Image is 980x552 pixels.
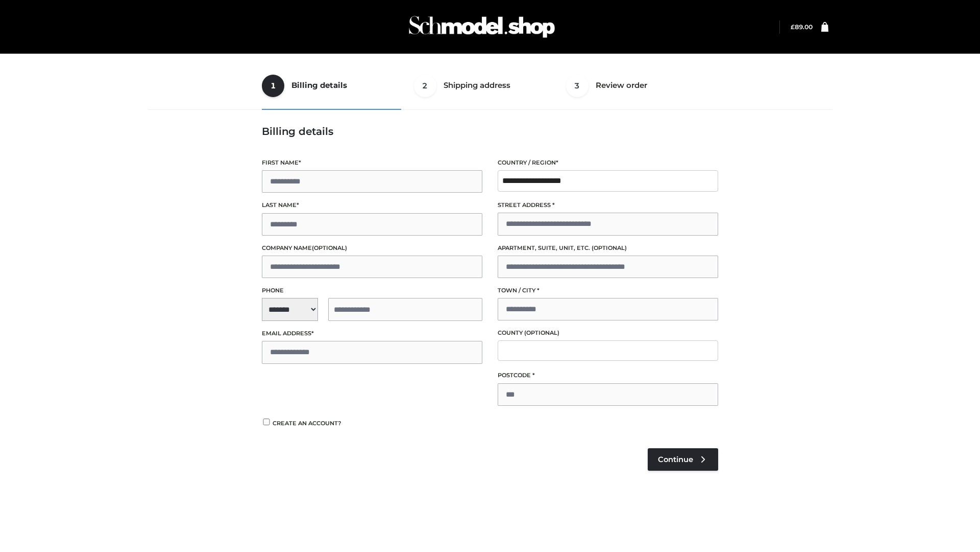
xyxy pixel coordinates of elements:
[262,419,271,425] input: Create an account?
[262,329,482,338] label: Email address
[648,448,718,471] a: Continue
[791,23,813,31] bdi: 89.00
[498,158,718,168] label: Country / Region
[262,243,482,253] label: Company name
[262,200,482,210] label: Last name
[262,158,482,168] label: First name
[791,23,795,31] span: £
[658,455,693,464] span: Continue
[498,243,718,253] label: Apartment, suite, unit, etc.
[498,200,718,210] label: Street address
[405,7,558,47] img: Schmodel Admin 964
[273,420,341,427] span: Create an account?
[498,286,718,295] label: Town / City
[262,286,482,295] label: Phone
[498,328,718,338] label: County
[524,329,559,336] span: (optional)
[498,371,718,380] label: Postcode
[312,244,347,251] span: (optional)
[262,125,718,137] h3: Billing details
[592,244,627,251] span: (optional)
[791,23,813,31] a: £89.00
